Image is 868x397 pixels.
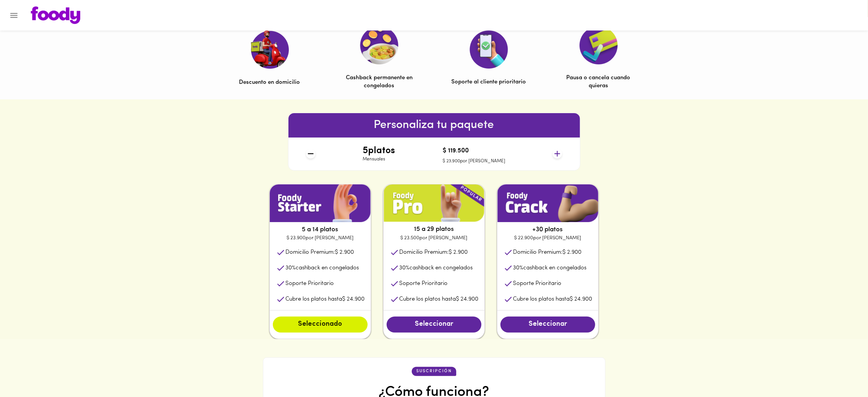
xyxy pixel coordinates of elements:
p: Domicilio Premium: [285,248,354,256]
p: Pausa o cancela cuando quieras [561,74,636,90]
p: Cubre los platos hasta $ 24.900 [513,295,592,303]
p: $ 22.900 por [PERSON_NAME] [497,234,598,242]
button: Menu [5,6,23,25]
span: $ 2.900 [562,250,581,255]
p: Cashback permanente en congelados [342,74,417,90]
p: $ 23.900 por [PERSON_NAME] [270,234,371,242]
img: Soporte al cliente prioritario [470,30,508,69]
p: cashback en congelados [513,264,586,272]
img: Descuento en domicilio [250,30,289,69]
button: Seleccionar [500,317,595,333]
span: Seleccionar [508,320,588,329]
p: Soporte Prioritario [285,280,334,288]
p: Soporte Prioritario [513,280,561,288]
img: Cashback permanente en congelados [360,26,398,64]
span: Seleccionado [280,320,360,329]
img: Pausa o cancela cuando quieras [580,26,618,64]
p: Domicilio Premium: [513,248,581,256]
iframe: Messagebird Livechat Widget [824,353,860,389]
p: Domicilio Premium: [399,248,468,256]
p: Cubre los platos hasta $ 24.900 [285,295,365,303]
img: logo.png [31,6,80,24]
p: suscripción [416,368,452,375]
span: Seleccionar [394,320,474,329]
p: cashback en congelados [285,264,359,272]
p: Descuento en domicilio [239,78,300,86]
h6: Personaliza tu paquete [288,116,580,134]
h4: 5 platos [363,146,395,156]
h4: $ 119.500 [443,148,505,155]
button: Seleccionar [387,317,481,333]
p: cashback en congelados [399,264,473,272]
p: $ 23.900 por [PERSON_NAME] [443,158,505,165]
p: Cubre los platos hasta $ 24.900 [399,295,478,303]
span: 30 % [399,265,409,271]
p: 5 a 14 platos [270,225,371,234]
span: $ 2.900 [335,250,354,255]
button: Seleccionado [273,317,368,333]
p: Mensuales [363,156,395,163]
p: 15 a 29 platos [384,225,484,234]
span: 30 % [513,265,523,271]
img: plan1 [497,184,598,222]
span: $ 2.900 [449,250,468,255]
img: plan1 [384,184,484,222]
img: plan1 [270,184,371,222]
p: +30 platos [497,225,598,234]
span: 30 % [285,265,296,271]
p: Soporte Prioritario [399,280,448,288]
p: Soporte al cliente prioritario [452,78,526,86]
p: $ 23.500 por [PERSON_NAME] [384,234,484,242]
